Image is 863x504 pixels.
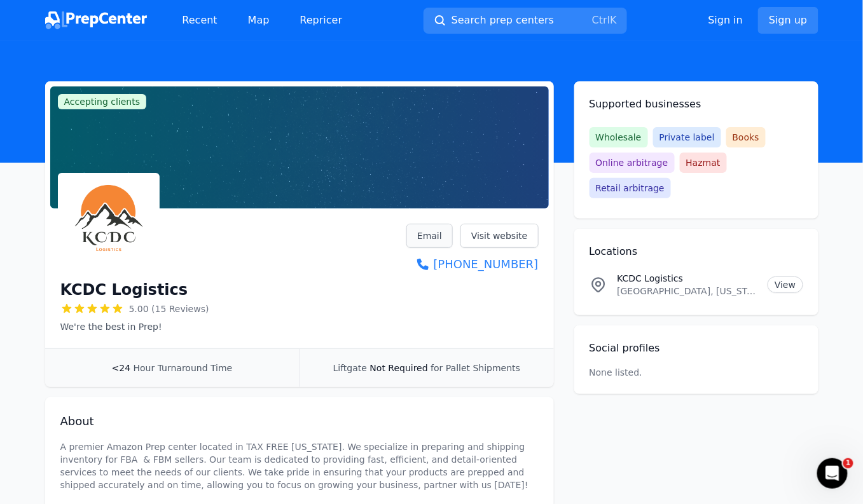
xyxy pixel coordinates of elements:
a: Visit website [460,224,539,248]
span: Search prep centers [452,13,554,28]
span: <24 [112,363,131,373]
h1: KCDC Logistics [60,280,188,300]
span: Hour Turnaround Time [134,363,233,373]
span: Private label [653,127,721,147]
iframe: Intercom live chat [817,458,848,489]
a: Recent [172,8,228,33]
a: [PHONE_NUMBER] [406,255,538,273]
a: Sign in [708,13,743,28]
a: View [768,276,803,293]
span: Wholesale [590,127,648,147]
img: KCDC Logistics [60,175,157,272]
span: Online arbitrage [590,153,675,173]
a: Repricer [290,8,353,33]
p: None listed. [590,366,643,379]
h2: About [60,412,539,430]
a: Sign up [758,7,818,34]
span: 5.00 (15 Reviews) [129,303,209,315]
a: Map [238,8,280,33]
a: Email [406,224,453,248]
kbd: K [610,14,617,26]
h2: Locations [590,244,803,259]
button: Search prep centersCtrlK [424,8,627,34]
p: A premier Amazon Prep center located in TAX FREE [US_STATE]. We specialize in preparing and shipp... [60,440,539,491]
span: Liftgate [333,363,367,373]
span: Retail arbitrage [590,178,671,198]
span: Hazmat [680,153,727,173]
span: Books [726,127,766,147]
img: PrepCenter [45,11,147,29]
p: We're the best in Prep! [60,320,209,333]
h2: Supported businesses [590,97,803,112]
h2: Social profiles [590,341,803,356]
p: KCDC Logistics [618,272,758,285]
span: Accepting clients [58,94,147,109]
span: 1 [843,458,853,468]
kbd: Ctrl [592,14,610,26]
span: Not Required [370,363,428,373]
span: for Pallet Shipments [431,363,520,373]
p: [GEOGRAPHIC_DATA], [US_STATE], 59044, [GEOGRAPHIC_DATA] [618,285,758,297]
